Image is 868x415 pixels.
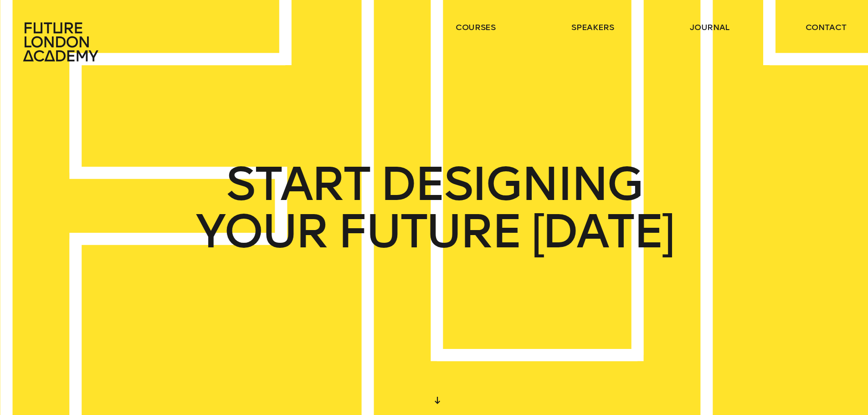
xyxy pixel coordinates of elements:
span: FUTURE [337,208,520,255]
span: DESIGNING [380,160,642,208]
a: journal [690,22,729,33]
span: START [226,160,369,208]
a: contact [806,22,847,33]
span: YOUR [195,208,327,255]
span: [DATE] [531,208,673,255]
a: courses [456,22,496,33]
a: speakers [571,22,614,33]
